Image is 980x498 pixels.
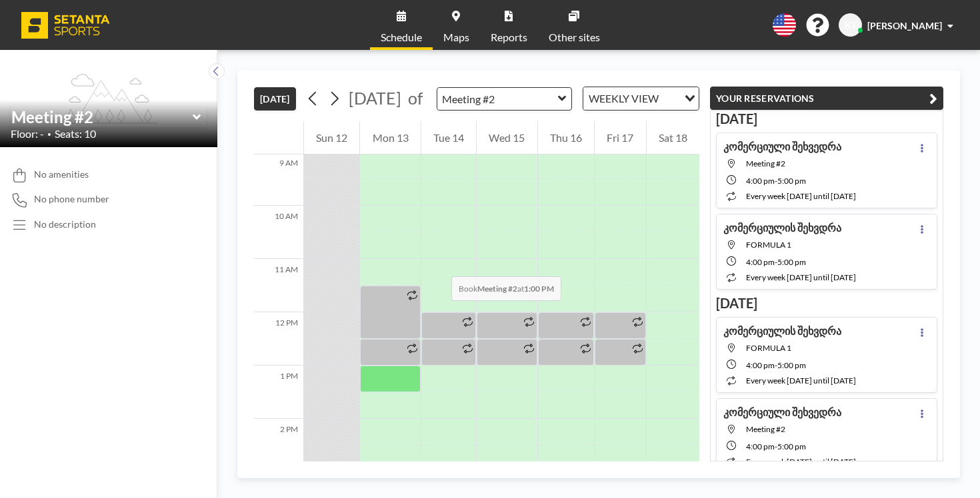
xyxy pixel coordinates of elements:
[421,121,476,154] div: Tue 14
[55,127,96,140] span: Seats: 10
[538,121,594,154] div: Thu 16
[746,272,856,282] span: every week [DATE] until [DATE]
[777,176,806,186] span: 5:00 PM
[746,191,856,201] span: every week [DATE] until [DATE]
[360,121,420,154] div: Mon 13
[746,360,775,370] span: 4:00 PM
[723,140,841,153] h4: კომერციული შეხვედრა
[710,87,943,110] button: YOUR RESERVATIONS
[867,20,942,31] span: [PERSON_NAME]
[775,441,777,451] span: -
[34,193,109,205] span: No phone number
[746,424,785,434] span: Meeting #2
[443,32,469,43] span: Maps
[746,441,775,451] span: 4:00 PM
[254,87,296,111] button: [DATE]
[845,19,857,31] span: KT
[777,441,806,451] span: 5:00 PM
[254,259,303,312] div: 11 AM
[524,284,554,294] b: 1:00 PM
[254,206,303,259] div: 10 AM
[746,158,785,168] span: Meeting #2
[716,111,937,127] h3: [DATE]
[11,107,193,126] input: Meeting #2
[254,312,303,366] div: 12 PM
[34,218,96,230] div: No description
[775,176,777,186] span: -
[746,457,856,467] span: every week [DATE] until [DATE]
[451,276,561,301] span: Book at
[746,176,775,186] span: 4:00 PM
[583,87,699,110] div: Search for option
[746,257,775,267] span: 4:00 PM
[381,32,422,43] span: Schedule
[11,127,44,140] span: Floor: -
[647,121,699,154] div: Sat 18
[254,419,303,472] div: 2 PM
[477,121,537,154] div: Wed 15
[491,32,527,43] span: Reports
[21,12,110,39] img: organization-logo
[477,284,517,294] b: Meeting #2
[47,130,51,138] span: •
[746,343,791,353] span: FORMULA 1
[746,375,856,385] span: every week [DATE] until [DATE]
[595,121,645,154] div: Fri 17
[777,257,806,267] span: 5:00 PM
[723,221,841,234] h4: კომერციულის შეხვდრა
[34,168,89,180] span: No amenities
[716,295,937,312] h3: [DATE]
[777,360,806,370] span: 5:00 PM
[723,405,841,419] h4: კომერციული შეხვედრა
[254,366,303,419] div: 1 PM
[775,257,777,267] span: -
[349,88,401,108] span: [DATE]
[586,90,661,107] span: WEEKLY VIEW
[437,88,558,110] input: Meeting #2
[304,121,359,154] div: Sun 12
[746,240,791,250] span: FORMULA 1
[723,324,841,338] h4: კომერციულის შეხვდრა
[549,32,600,43] span: Other sites
[254,152,303,206] div: 9 AM
[408,88,423,109] span: of
[775,360,777,370] span: -
[663,90,677,107] input: Search for option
